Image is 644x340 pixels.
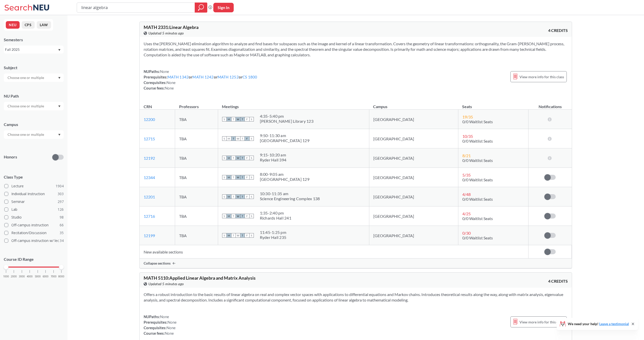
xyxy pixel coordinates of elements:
div: Dropdown arrow [4,102,64,110]
span: M [227,156,231,160]
span: S [222,117,227,121]
span: F [245,175,249,180]
div: [PERSON_NAME] Library 123 [260,119,313,124]
section: Uses the [PERSON_NAME] elimination algorithm to analyze and find bases for subspaces such as the ... [144,41,568,58]
div: 11:45 - 1:25 pm [260,230,287,235]
div: Ryder Hall 394 [260,157,287,162]
span: 4 CREDITS [548,278,568,284]
span: None [167,80,176,85]
label: Off-campus instruction w/ lec [4,237,64,244]
span: W [236,117,240,121]
svg: Dropdown arrow [58,105,61,107]
span: 6000 [43,275,49,278]
div: magnifying glass [195,3,207,13]
th: Seats [458,99,529,110]
th: Campus [369,99,458,110]
a: 12200 [144,117,155,122]
a: MATH 1252 [218,75,239,79]
span: S [249,194,254,199]
span: T [240,194,245,199]
span: T [240,156,245,160]
a: MATH 1342 [168,75,189,79]
span: F [245,136,249,141]
span: S [222,156,227,160]
div: NUPaths: Prerequisites: or or or Corequisites: Course fees: [144,69,257,91]
span: Updated 5 minutes ago [148,30,184,36]
a: MATH 1242 [192,75,214,79]
th: Notifications [529,99,572,110]
input: Choose one or multiple [5,75,47,81]
span: S [249,117,254,121]
span: S [222,194,227,199]
span: S [249,214,254,218]
span: We need your help! [568,322,629,326]
span: 0/0 Waitlist Seats [462,139,493,143]
div: Ryder Hall 235 [260,235,287,240]
span: 297 [58,199,64,204]
span: View more info for this class [519,319,564,325]
label: Off-campus instruction [4,222,64,228]
span: F [245,156,249,160]
span: M [227,194,231,199]
span: T [240,214,245,218]
td: [GEOGRAPHIC_DATA] [369,206,458,226]
svg: Dropdown arrow [58,134,61,136]
div: Semesters [4,37,64,42]
span: W [236,194,240,199]
div: 8:00 - 9:05 am [260,172,309,177]
span: T [231,117,236,121]
td: New available sections [140,245,529,259]
div: Dropdown arrow [4,130,64,139]
label: Seminar [4,198,64,205]
a: 12716 [144,214,155,219]
span: Collapse sections [144,261,171,266]
span: None [168,320,177,324]
div: [GEOGRAPHIC_DATA] 129 [260,138,309,143]
span: None [167,325,176,330]
span: 5000 [35,275,41,278]
div: Richards Hall 241 [260,216,291,221]
span: 0/0 Waitlist Seats [462,177,493,182]
span: W [236,233,240,238]
a: 12199 [144,233,155,238]
td: TBA [175,226,218,245]
div: NU Path [4,93,64,99]
span: F [245,117,249,121]
span: T [231,136,236,141]
span: M [227,136,231,141]
span: 4000 [27,275,33,278]
div: Subject [4,65,64,70]
a: Leave a testimonial [599,322,629,326]
span: W [236,214,240,218]
span: 0 / 30 [462,231,471,235]
span: S [249,175,254,180]
span: 0/0 Waitlist Seats [462,119,493,124]
span: 35 [60,230,64,236]
span: T [240,233,245,238]
span: W [236,156,240,160]
span: 34 [60,238,64,243]
span: T [240,117,245,121]
input: Choose one or multiple [5,103,47,109]
span: T [231,233,236,238]
th: Meetings [218,99,369,110]
span: 126 [58,207,64,212]
span: None [165,86,174,90]
span: 19 / 35 [462,114,473,119]
span: 4 / 48 [462,192,471,197]
span: 7000 [51,275,57,278]
label: Lab [4,206,64,213]
td: TBA [175,148,218,168]
span: MATH 2331 : Linear Algebra [144,24,198,30]
span: F [245,233,249,238]
button: CPS [22,21,35,29]
td: [GEOGRAPHIC_DATA] [369,168,458,187]
span: 8000 [58,275,64,278]
span: T [231,194,236,199]
span: 1904 [56,183,64,189]
span: 98 [60,215,64,220]
span: T [240,136,245,141]
span: T [231,214,236,218]
span: None [160,69,169,74]
span: S [222,136,227,141]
